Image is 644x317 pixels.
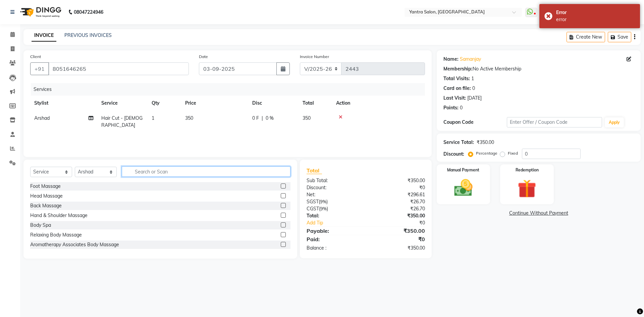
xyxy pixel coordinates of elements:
a: Continue Without Payment [438,210,639,217]
div: 0 [460,104,463,111]
img: _gift.svg [512,177,542,200]
th: Action [332,96,425,111]
div: 1 [471,75,474,82]
div: No Active Membership [443,65,634,72]
span: 9% [320,199,326,204]
div: Balance : [302,245,366,252]
div: ₹350.00 [366,212,430,219]
span: 9% [320,206,327,211]
th: Disc [248,96,299,111]
th: Qty [148,96,181,111]
label: Date [199,54,208,60]
span: Hair Cut - [DEMOGRAPHIC_DATA] [101,115,143,128]
div: ( ) [302,198,366,205]
div: error [556,16,635,23]
label: Fixed [508,150,518,156]
a: Samanjay [460,56,481,63]
div: ₹350.00 [366,177,430,184]
div: Payable: [302,227,366,235]
div: Total Visits: [443,75,470,82]
div: Hand & Shoulder Massage [30,212,88,219]
div: ₹296.61 [366,191,430,198]
span: Arshad [34,115,50,121]
div: ₹0 [366,184,430,191]
img: logo [17,3,63,21]
th: Total [299,96,332,111]
input: Search or Scan [122,166,290,177]
div: Coupon Code [443,119,507,126]
div: ( ) [302,205,366,212]
div: ₹350.00 [366,245,430,252]
div: [DATE] [467,95,482,102]
div: Services [31,83,430,96]
div: Name: [443,56,459,63]
div: ₹26.70 [366,198,430,205]
button: +91 [30,62,49,75]
div: Sub Total: [302,177,366,184]
div: Discount: [302,184,366,191]
label: Redemption [516,167,539,173]
div: Card on file: [443,85,471,92]
button: Save [608,32,631,42]
div: Error [556,9,635,16]
div: Service Total: [443,139,474,146]
button: Create New [567,32,605,42]
div: Relaxing Body Massage [30,231,82,239]
div: ₹26.70 [366,205,430,212]
div: Body Spa [30,222,51,229]
span: 350 [303,115,311,121]
button: Apply [605,117,624,127]
div: Membership: [443,65,473,72]
span: SGST [307,199,319,205]
div: Aromatherapy Associates Body Massage [30,241,119,248]
a: PREVIOUS INVOICES [64,32,112,38]
label: Percentage [476,150,497,156]
span: 350 [185,115,193,121]
span: 0 % [266,115,274,122]
label: Invoice Number [300,54,329,60]
div: Last Visit: [443,95,466,102]
div: Back Massage [30,202,62,209]
div: ₹0 [366,235,430,243]
span: | [262,115,263,122]
th: Price [181,96,248,111]
span: 1 [152,115,154,121]
div: ₹350.00 [477,139,494,146]
div: Total: [302,212,366,219]
div: 0 [472,85,475,92]
a: INVOICE [32,30,56,42]
div: Net: [302,191,366,198]
div: Points: [443,104,459,111]
label: Client [30,54,41,60]
div: ₹0 [376,219,430,226]
b: 08047224946 [74,3,103,21]
span: Total [307,167,322,174]
div: Discount: [443,151,464,158]
th: Service [97,96,148,111]
span: 0 F [252,115,259,122]
a: Add Tip [302,219,376,226]
div: Paid: [302,235,366,243]
div: Head Massage [30,193,63,200]
span: CGST [307,206,319,212]
label: Manual Payment [447,167,479,173]
div: Foot Massage [30,183,61,190]
input: Search by Name/Mobile/Email/Code [48,62,189,75]
th: Stylist [30,96,97,111]
img: _cash.svg [448,177,479,199]
div: ₹350.00 [366,227,430,235]
input: Enter Offer / Coupon Code [507,117,602,127]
